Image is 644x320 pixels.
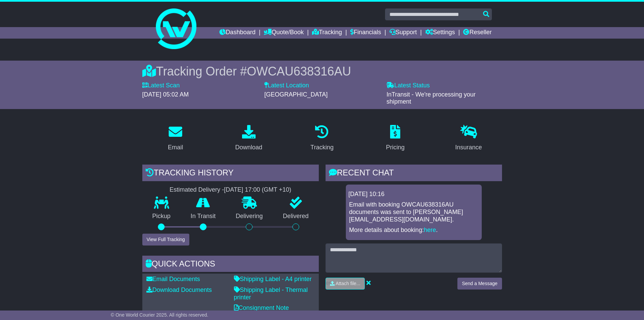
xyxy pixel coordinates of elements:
div: [DATE] 17:00 (GMT +10) [224,186,291,194]
button: View Full Tracking [142,234,189,246]
div: [DATE] 10:16 [349,191,479,198]
div: RECENT CHAT [326,165,502,183]
p: More details about booking: . [349,227,478,234]
p: Delivered [273,213,319,220]
div: Insurance [455,143,482,152]
p: Pickup [142,213,181,220]
a: Financials [350,27,381,39]
a: Support [389,27,417,39]
a: Email Documents [146,276,200,282]
span: © One World Courier 2025. All rights reserved. [111,312,209,318]
p: In Transit [181,213,226,220]
div: Tracking [310,143,333,152]
a: Tracking [306,123,338,154]
p: Email with booking OWCAU638316AU documents was sent to [PERSON_NAME][EMAIL_ADDRESS][DOMAIN_NAME]. [349,201,478,223]
label: Latest Scan [142,82,180,89]
a: Email [163,123,187,154]
a: Shipping Label - A4 printer [234,276,312,282]
span: [GEOGRAPHIC_DATA] [264,91,328,98]
a: Pricing [382,123,409,154]
span: InTransit - We're processing your shipment [386,91,476,105]
a: Quote/Book [264,27,304,39]
label: Latest Status [386,82,430,89]
a: Insurance [451,123,486,154]
a: Reseller [463,27,492,39]
button: Send a Message [457,278,502,290]
a: Download [231,123,267,154]
a: Download Documents [146,286,212,293]
span: OWCAU638316AU [247,64,351,78]
a: Shipping Label - Thermal printer [234,286,308,301]
div: Email [168,143,183,152]
div: Estimated Delivery - [142,186,319,194]
div: Tracking history [142,165,319,183]
a: here [424,227,436,233]
span: [DATE] 05:02 AM [142,91,189,98]
div: Pricing [386,143,405,152]
a: Settings [425,27,455,39]
a: Tracking [312,27,342,39]
a: Dashboard [219,27,256,39]
div: Quick Actions [142,256,319,274]
div: Download [235,143,262,152]
div: Tracking Order # [142,64,502,79]
a: Consignment Note [234,304,289,311]
label: Latest Location [264,82,309,89]
p: Delivering [226,213,273,220]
